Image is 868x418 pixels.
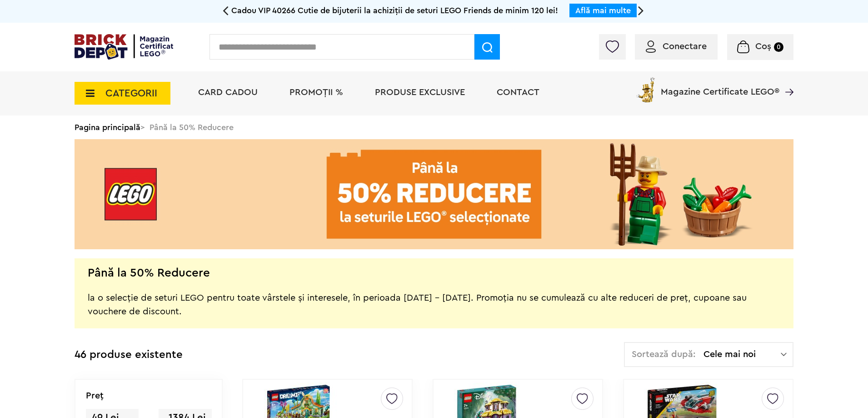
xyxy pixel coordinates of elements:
div: la o selecție de seturi LEGO pentru toate vârstele și interesele, în perioada [DATE] - [DATE]. Pr... [88,277,780,318]
h2: Până la 50% Reducere [88,268,210,277]
a: Produse exclusive [375,88,465,97]
a: Magazine Certificate LEGO® [779,76,793,85]
div: > Până la 50% Reducere [75,116,793,139]
small: 0 [774,42,783,52]
span: CATEGORII [105,88,157,98]
span: Magazine Certificate LEGO® [661,76,779,96]
span: Sortează după: [632,350,696,359]
div: 46 produse existente [75,342,183,368]
span: Cadou VIP 40266 Cutie de bijuterii la achiziții de seturi LEGO Friends de minim 120 lei! [231,6,558,15]
a: Pagina principală [75,123,140,131]
img: Landing page banner [75,139,793,249]
a: Conectare [646,42,707,51]
span: Cele mai noi [703,350,781,359]
span: Coș [755,42,771,51]
a: PROMOȚII % [289,88,343,97]
p: Preţ [86,391,104,400]
a: Card Cadou [198,88,258,97]
a: Contact [497,88,539,97]
a: Află mai multe [575,6,631,15]
span: Conectare [663,42,707,51]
